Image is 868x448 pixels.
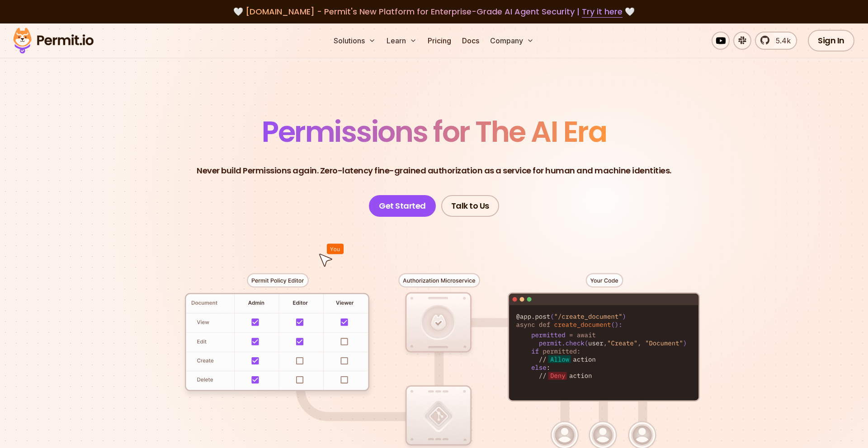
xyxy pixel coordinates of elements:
[486,32,538,50] button: Company
[808,30,854,51] a: Sign In
[22,5,846,18] div: 🤍 🤍
[262,112,606,152] span: Permissions for The AI Era
[755,32,797,50] a: 5.4k
[582,6,623,18] a: Try it here
[458,32,483,50] a: Docs
[9,25,98,56] img: Permit logo
[441,195,499,217] a: Talk to Us
[770,35,791,46] span: 5.4k
[245,6,623,17] span: [DOMAIN_NAME] - Permit's New Platform for Enterprise-Grade AI Agent Security |
[383,32,420,50] button: Learn
[330,32,379,50] button: Solutions
[424,32,455,50] a: Pricing
[197,164,671,177] p: Never build Permissions again. Zero-latency fine-grained authorization as a service for human and...
[369,195,436,217] a: Get Started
